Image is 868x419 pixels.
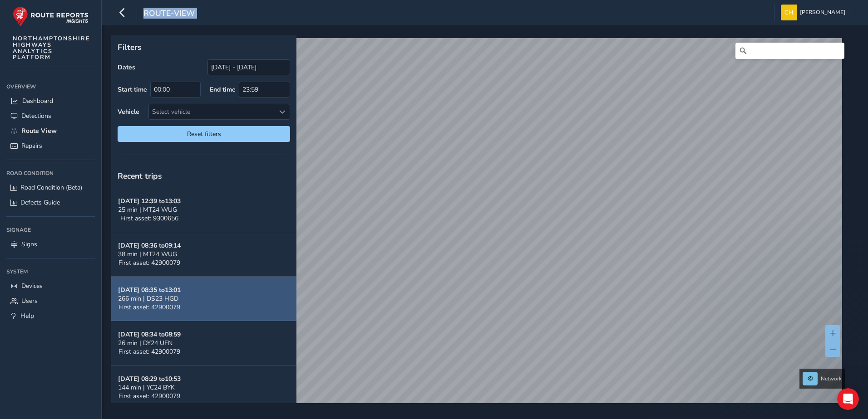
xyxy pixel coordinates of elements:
span: 38 min | MT24 WUG [118,250,177,258]
button: [DATE] 08:29 to10:53144 min | YC24 BYKFirst asset: 42900079 [111,365,296,410]
strong: [DATE] 12:39 to 13:03 [118,197,181,205]
label: Dates [118,63,135,72]
span: Repairs [21,141,42,150]
button: Reset filters [118,126,290,142]
span: 266 min | DS23 HGD [118,294,178,303]
div: Overview [6,80,95,93]
a: Defects Guide [6,195,95,210]
span: Network [821,375,842,382]
a: Route View [6,123,95,138]
a: Repairs [6,138,95,153]
img: rr logo [13,6,89,27]
div: Select vehicle [149,104,275,119]
span: First asset: 42900079 [118,392,180,400]
button: [DATE] 12:39 to13:0325 min | MT24 WUGFirst asset: 9300656 [111,188,296,232]
span: First asset: 42900079 [118,303,180,312]
button: [PERSON_NAME] [781,5,848,20]
span: First asset: 9300656 [120,214,178,223]
span: NORTHAMPTONSHIRE HIGHWAYS ANALYTICS PLATFORM [13,35,90,60]
a: Detections [6,108,95,123]
label: End time [210,85,236,94]
button: [DATE] 08:36 to09:1438 min | MT24 WUGFirst asset: 42900079 [111,232,296,277]
span: Reset filters [124,130,283,138]
div: Road Condition [6,166,95,180]
span: Defects Guide [20,198,60,207]
span: 144 min | YC24 BYK [118,383,175,392]
div: Signage [6,223,95,237]
span: Dashboard [22,97,53,105]
span: Road Condition (Beta) [20,183,82,192]
a: Dashboard [6,93,95,108]
span: First asset: 42900079 [118,347,180,356]
input: Search [735,43,844,59]
span: Devices [21,282,43,290]
a: Users [6,293,95,308]
a: Help [6,308,95,323]
span: Help [20,312,34,320]
canvas: Map [114,38,842,414]
label: Start time [118,85,147,94]
span: 26 min | DY24 UFN [118,339,173,347]
span: Signs [21,240,37,248]
p: Filters [118,41,290,53]
button: [DATE] 08:34 to08:5926 min | DY24 UFNFirst asset: 42900079 [111,321,296,365]
span: route-view [143,8,195,20]
span: 25 min | MT24 WUG [118,205,177,214]
button: [DATE] 08:35 to13:01266 min | DS23 HGDFirst asset: 42900079 [111,277,296,321]
img: diamond-layout [781,5,797,20]
span: [PERSON_NAME] [800,5,845,20]
a: Signs [6,237,95,252]
iframe: Intercom live chat [837,388,859,410]
a: Road Condition (Beta) [6,180,95,195]
span: First asset: 42900079 [118,258,180,267]
strong: [DATE] 08:36 to 09:14 [118,241,181,250]
span: Recent trips [118,171,162,181]
span: Route View [21,127,57,135]
strong: [DATE] 08:35 to 13:01 [118,286,181,294]
span: Detections [21,112,51,120]
div: System [6,265,95,278]
span: Users [21,297,38,305]
label: Vehicle [118,107,139,116]
strong: [DATE] 08:34 to 08:59 [118,330,181,339]
a: Devices [6,278,95,293]
strong: [DATE] 08:29 to 10:53 [118,375,181,383]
